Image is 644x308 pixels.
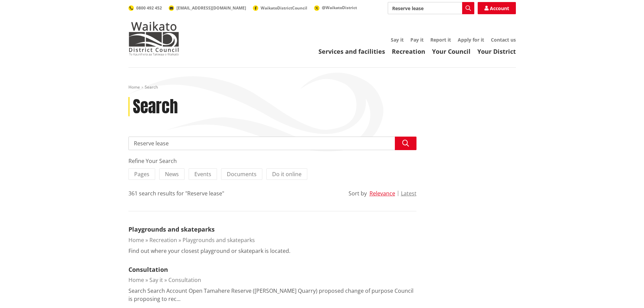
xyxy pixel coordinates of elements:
[272,170,302,178] span: Do it online
[401,190,416,196] button: Latest
[128,85,516,90] nav: breadcrumb
[391,37,404,43] a: Say it
[477,47,516,55] a: Your District
[128,137,416,150] input: Search input
[128,236,144,244] a: Home
[253,5,307,11] a: WaikatoDistrictCouncil
[176,5,246,11] span: [EMAIL_ADDRESS][DOMAIN_NAME]
[369,190,395,196] button: Relevance
[149,236,177,244] a: Recreation
[128,265,168,274] a: Consultation
[322,5,357,10] span: @WaikatoDistrict
[314,5,357,10] a: @WaikatoDistrict
[134,170,149,178] span: Pages
[194,170,211,178] span: Events
[227,170,257,178] span: Documents
[136,5,162,11] span: 0800 492 452
[432,47,471,55] a: Your Council
[128,189,224,197] div: 361 search results for "Reserve lease"
[430,37,451,43] a: Report it
[149,276,163,284] a: Say it
[349,189,367,197] div: Sort by
[128,247,290,255] p: Find out where your closest playground or skatepark is located.
[318,47,385,55] a: Services and facilities
[128,22,179,55] img: Waikato District Council - Te Kaunihera aa Takiwaa o Waikato
[128,225,215,233] a: Playgrounds and skateparks
[169,5,246,11] a: [EMAIL_ADDRESS][DOMAIN_NAME]
[388,2,474,14] input: Search input
[128,157,416,165] div: Refine Your Search
[458,37,484,43] a: Apply for it
[128,84,140,90] a: Home
[128,5,162,11] a: 0800 492 452
[261,5,307,11] span: WaikatoDistrictCouncil
[128,287,416,303] p: Search Search Account Open Tamahere Reserve ([PERSON_NAME] Quarry) proposed change of purpose Cou...
[133,97,178,117] h1: Search
[392,47,425,55] a: Recreation
[168,276,201,284] a: Consultation
[128,276,144,284] a: Home
[183,236,255,244] a: Playgrounds and skateparks
[491,37,516,43] a: Contact us
[478,2,516,14] a: Account
[165,170,179,178] span: News
[410,37,424,43] a: Pay it
[145,84,158,90] span: Search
